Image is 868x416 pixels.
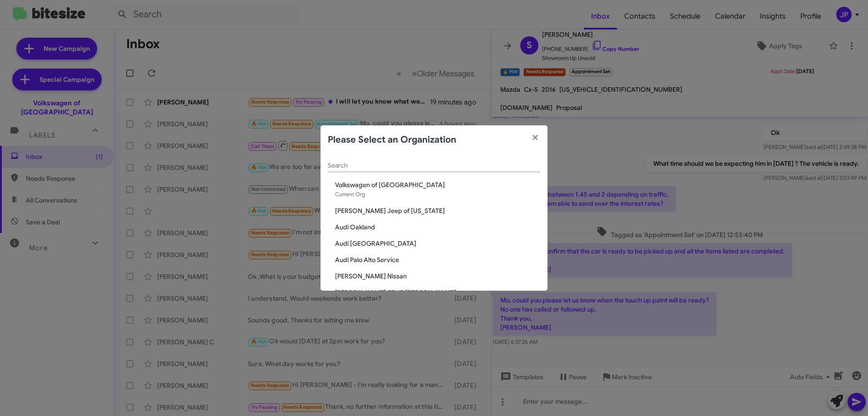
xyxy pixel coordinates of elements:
[335,180,540,189] span: Volkswagen of [GEOGRAPHIC_DATA]
[335,239,540,248] span: Audi [GEOGRAPHIC_DATA]
[335,191,365,198] span: Current Org
[335,223,540,232] span: Audi Oakland
[335,288,540,297] span: [PERSON_NAME] CDJR [PERSON_NAME]
[335,206,540,215] span: [PERSON_NAME] Jeep of [US_STATE]
[328,133,456,147] h2: Please Select an Organization
[335,255,540,264] span: Audi Palo Alto Service
[335,272,540,281] span: [PERSON_NAME] Nissan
